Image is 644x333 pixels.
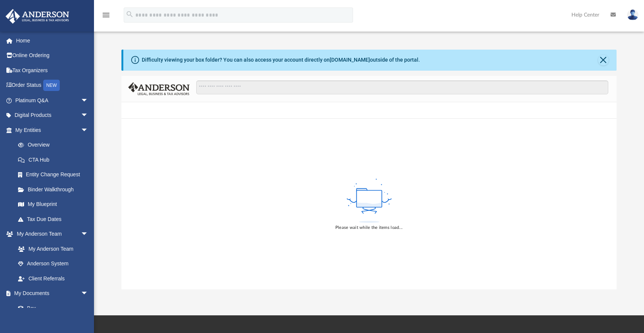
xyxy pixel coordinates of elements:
[5,108,100,123] a: Digital Productsarrow_drop_down
[5,286,96,301] a: My Documentsarrow_drop_down
[126,10,134,18] i: search
[81,93,96,108] span: arrow_drop_down
[11,167,100,182] a: Entity Change Request
[5,78,100,93] a: Order StatusNEW
[335,224,403,231] div: Please wait while the items load...
[11,256,96,271] a: Anderson System
[11,138,100,153] a: Overview
[11,271,96,286] a: Client Referrals
[5,63,100,78] a: Tax Organizers
[11,197,96,212] a: My Blueprint
[11,182,100,197] a: Binder Walkthrough
[11,212,100,227] a: Tax Due Dates
[81,123,96,138] span: arrow_drop_down
[81,227,96,242] span: arrow_drop_down
[5,93,100,108] a: Platinum Q&Aarrow_drop_down
[196,80,608,95] input: Search files and folders
[43,80,60,91] div: NEW
[627,9,638,20] img: User Pic
[5,33,100,48] a: Home
[102,14,111,20] a: menu
[330,57,370,63] a: [DOMAIN_NAME]
[5,227,96,242] a: My Anderson Teamarrow_drop_down
[11,241,92,256] a: My Anderson Team
[3,9,71,24] img: Anderson Advisors Platinum Portal
[102,11,111,20] i: menu
[81,108,96,123] span: arrow_drop_down
[11,301,92,316] a: Box
[11,152,100,167] a: CTA Hub
[598,55,609,65] button: Close
[142,56,420,64] div: Difficulty viewing your box folder? You can also access your account directly on outside of the p...
[81,286,96,301] span: arrow_drop_down
[5,123,100,138] a: My Entitiesarrow_drop_down
[5,48,100,63] a: Online Ordering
